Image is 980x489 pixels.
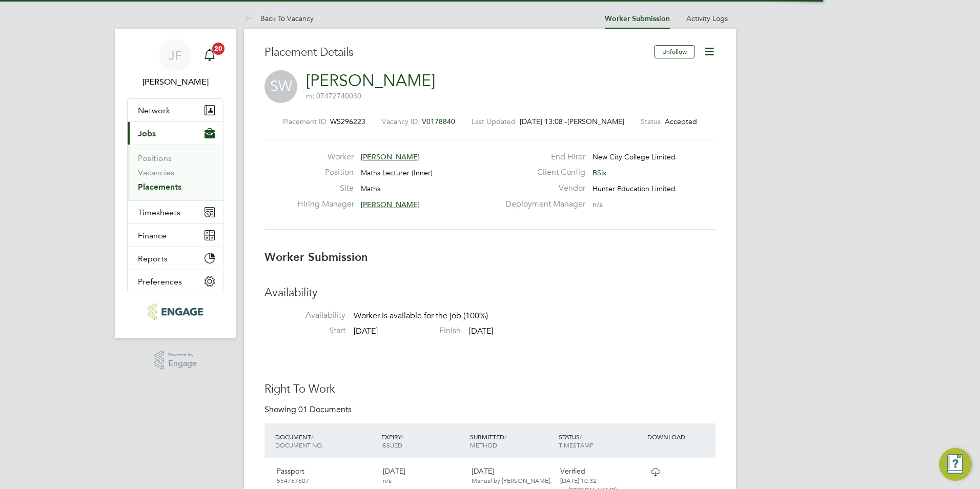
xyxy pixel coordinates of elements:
a: Powered byEngage [154,351,197,370]
h3: Availability [264,286,716,300]
span: Network [138,106,170,115]
span: Preferences [138,277,182,287]
span: [DATE] [469,326,493,336]
label: Availability [264,310,345,321]
span: Manual by [PERSON_NAME]. [472,476,552,484]
span: / [311,433,313,441]
span: V0178840 [422,117,455,126]
a: Placements [138,182,181,192]
label: Vacancy ID [382,117,418,126]
span: [DATE] [354,326,378,336]
span: 554767607 [277,476,309,484]
span: / [401,433,403,441]
button: Unfollow [654,45,695,58]
a: 20 [199,39,220,72]
a: Vacancies [138,168,174,177]
button: Preferences [128,270,223,293]
span: METHOD [470,441,497,449]
a: Worker Submission [605,14,670,23]
h3: Right To Work [264,382,716,397]
div: Jobs [128,145,223,200]
span: DOCUMENT NO. [275,441,323,449]
span: JF [169,49,182,62]
span: n/a [383,476,392,484]
span: ISSUED [381,441,402,449]
span: [PERSON_NAME] [361,152,420,161]
img: huntereducation-logo-retina.png [148,303,202,320]
div: Showing [264,404,354,415]
div: [DATE] [467,462,556,489]
button: Timesheets [128,201,223,223]
label: Hiring Manager [297,199,354,210]
span: Powered by [168,351,197,359]
span: 20 [212,43,224,55]
nav: Main navigation [115,29,236,338]
button: Jobs [128,122,223,145]
b: Worker Submission [264,250,368,264]
span: Verified [560,466,585,476]
label: Placement ID [283,117,326,126]
span: Finance [138,231,167,240]
a: Activity Logs [686,14,728,23]
a: Positions [138,153,172,163]
button: Finance [128,224,223,247]
div: EXPIRY [379,427,467,454]
span: Worker is available for the job (100%) [354,311,488,321]
div: Passport [273,462,379,489]
span: Reports [138,254,168,263]
a: Back To Vacancy [244,14,314,23]
span: [PERSON_NAME] [567,117,624,126]
button: Network [128,99,223,121]
span: Jobs [138,129,156,138]
span: [PERSON_NAME] [361,200,420,209]
span: Accepted [665,117,697,126]
label: Vendor [499,183,585,194]
label: Status [641,117,661,126]
div: SUBMITTED [467,427,556,454]
span: n/a [593,200,603,209]
span: [DATE] 13:08 - [520,117,567,126]
label: Start [264,325,345,336]
a: Go to home page [127,303,223,320]
label: Worker [297,152,354,162]
div: DOWNLOAD [645,427,716,446]
h3: Placement Details [264,45,646,60]
a: JF[PERSON_NAME] [127,39,223,88]
div: [DATE] [379,462,467,489]
span: m: 07472740030 [306,91,361,100]
span: [DATE] 10:32 [560,476,597,484]
label: Client Config [499,167,585,178]
span: Engage [168,359,197,368]
span: James Farrington [127,76,223,88]
span: Hunter Education Limited [593,184,676,193]
a: [PERSON_NAME] [306,71,435,91]
label: Last Updated [472,117,516,126]
span: WS296223 [330,117,365,126]
label: Position [297,167,354,178]
span: New City College Limited [593,152,676,161]
div: STATUS [556,427,645,454]
span: / [504,433,506,441]
span: Maths [361,184,380,193]
span: SW [264,70,297,103]
span: BSix [593,168,606,177]
div: DOCUMENT [273,427,379,454]
span: 01 Documents [298,404,352,415]
button: Reports [128,247,223,270]
span: Maths Lecturer (Inner) [361,168,433,177]
label: Finish [380,325,461,336]
span: / [580,433,582,441]
span: TIMESTAMP [559,441,594,449]
button: Engage Resource Center [939,448,972,481]
label: End Hirer [499,152,585,162]
label: Site [297,183,354,194]
label: Deployment Manager [499,199,585,210]
span: Timesheets [138,208,180,217]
